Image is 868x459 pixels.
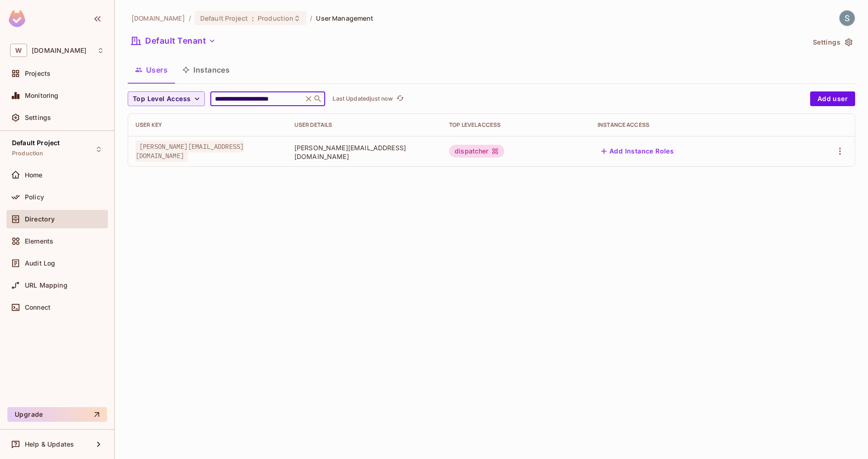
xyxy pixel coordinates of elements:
[12,150,44,157] span: Production
[396,94,404,103] span: refresh
[597,144,677,159] button: Add Instance Roles
[25,238,53,245] span: Elements
[251,15,254,22] span: :
[25,114,51,121] span: Settings
[449,121,583,129] div: Top Level Access
[25,304,51,311] span: Connect
[12,139,60,147] span: Default Project
[810,91,855,106] button: Add user
[131,14,185,23] span: the active workspace
[10,44,27,57] span: W
[258,14,293,23] span: Production
[189,14,191,23] li: /
[25,171,43,179] span: Home
[597,121,785,129] div: Instance Access
[128,34,220,48] button: Default Tenant
[25,441,74,448] span: Help & Updates
[9,10,25,27] img: SReyMgAAAABJRU5ErkJggg==
[294,121,434,129] div: User Details
[25,70,51,77] span: Projects
[25,92,59,99] span: Monitoring
[175,58,237,81] button: Instances
[395,93,406,104] button: refresh
[7,407,107,422] button: Upgrade
[310,14,312,23] li: /
[25,215,55,223] span: Directory
[393,93,406,104] span: Click to refresh data
[128,58,175,81] button: Users
[135,141,244,162] span: [PERSON_NAME][EMAIL_ADDRESS][DOMAIN_NAME]
[294,143,434,161] span: [PERSON_NAME][EMAIL_ADDRESS][DOMAIN_NAME]
[449,145,504,158] div: dispatcher
[25,193,44,201] span: Policy
[333,95,393,102] p: Last Updated just now
[200,14,248,23] span: Default Project
[316,14,373,23] span: User Management
[32,47,86,54] span: Workspace: withpronto.com
[809,35,855,50] button: Settings
[840,11,855,26] img: Shekhar Tyagi
[25,282,68,289] span: URL Mapping
[25,260,55,267] span: Audit Log
[128,91,205,106] button: Top Level Access
[135,121,280,129] div: User Key
[133,93,191,105] span: Top Level Access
